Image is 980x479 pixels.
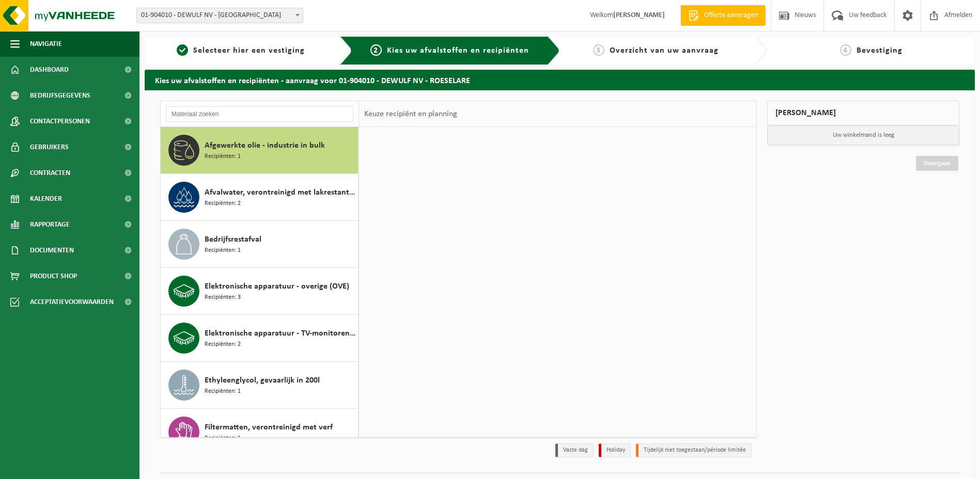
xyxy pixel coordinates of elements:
[161,268,359,315] button: Elektronische apparatuur - overige (OVE) Recipiënten: 3
[610,46,719,55] span: Overzicht van uw aanvraag
[193,46,305,55] span: Selecteer hier een vestiging
[767,101,959,125] div: [PERSON_NAME]
[136,8,303,23] span: 01-904010 - DEWULF NV - ROESELARE
[205,280,349,293] span: Elektronische apparatuur - overige (OVE)
[137,8,303,23] span: 01-904010 - DEWULF NV - ROESELARE
[205,199,241,209] span: Recipiënten: 2
[166,106,353,122] input: Materiaal zoeken
[30,237,74,263] span: Documenten
[680,5,766,26] a: Offerte aanvragen
[768,125,959,145] p: Uw winkelmand is leeg
[30,160,70,186] span: Contracten
[30,57,69,83] span: Dashboard
[145,70,975,90] h2: Kies uw afvalstoffen en recipiënten - aanvraag voor 01-904010 - DEWULF NV - ROESELARE
[599,443,631,457] li: Holiday
[205,152,241,162] span: Recipiënten: 1
[205,293,241,302] span: Recipiënten: 3
[30,83,90,108] span: Bedrijfsgegevens
[30,108,90,134] span: Contactpersonen
[30,212,70,237] span: Rapportage
[370,44,382,56] span: 2
[387,46,529,55] span: Kies uw afvalstoffen en recipiënten
[205,434,241,443] span: Recipiënten: 1
[840,44,851,56] span: 4
[150,44,332,57] a: 1Selecteer hier een vestiging
[205,374,320,387] span: Ethyleenglycol, gevaarlijk in 200l
[161,174,359,221] button: Afvalwater, verontreinigd met lakrestanten Recipiënten: 2
[205,186,355,199] span: Afvalwater, verontreinigd met lakrestanten
[702,10,760,21] span: Offerte aanvragen
[205,233,261,246] span: Bedrijfsrestafval
[205,421,333,434] span: Filtermatten, verontreinigd met verf
[30,186,62,212] span: Kalender
[916,156,958,171] a: Doorgaan
[161,127,359,174] button: Afgewerkte olie - industrie in bulk Recipiënten: 1
[205,327,355,340] span: Elektronische apparatuur - TV-monitoren (TVM)
[593,44,604,56] span: 3
[30,263,77,289] span: Product Shop
[205,139,325,152] span: Afgewerkte olie - industrie in bulk
[161,221,359,268] button: Bedrijfsrestafval Recipiënten: 1
[613,11,665,19] strong: [PERSON_NAME]
[161,315,359,362] button: Elektronische apparatuur - TV-monitoren (TVM) Recipiënten: 2
[177,44,188,56] span: 1
[161,409,359,456] button: Filtermatten, verontreinigd met verf Recipiënten: 1
[161,362,359,409] button: Ethyleenglycol, gevaarlijk in 200l Recipiënten: 1
[359,101,462,127] div: Keuze recipiënt en planning
[636,443,752,457] li: Tijdelijk niet toegestaan/période limitée
[555,443,594,457] li: Vaste dag
[30,31,62,57] span: Navigatie
[30,134,69,160] span: Gebruikers
[205,246,241,256] span: Recipiënten: 1
[30,289,114,315] span: Acceptatievoorwaarden
[857,46,903,55] span: Bevestiging
[205,387,241,396] span: Recipiënten: 1
[205,340,241,349] span: Recipiënten: 2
